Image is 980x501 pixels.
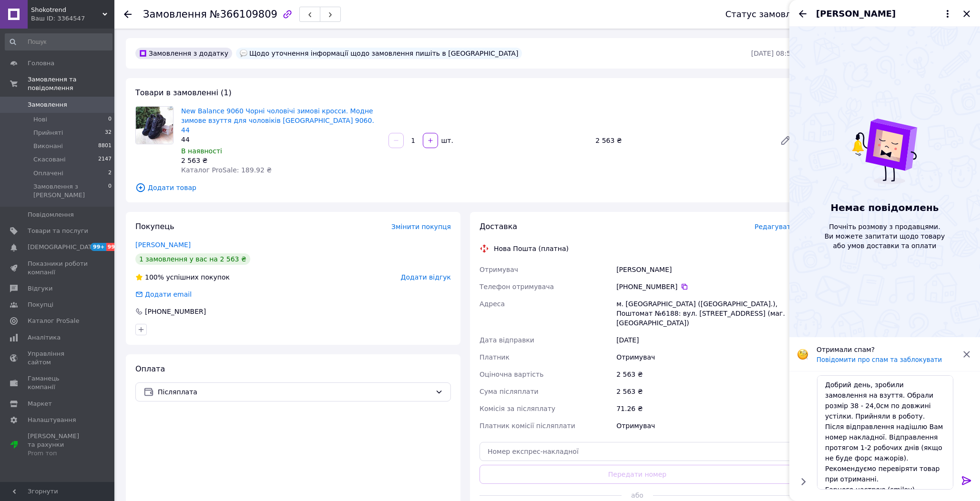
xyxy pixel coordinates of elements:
time: [DATE] 08:52 [751,50,795,57]
span: 8801 [98,142,112,150]
p: Отримали спам? [817,345,955,354]
a: [PERSON_NAME] [135,241,191,249]
span: Редагувати [755,223,795,230]
div: Prom топ [28,449,88,458]
span: Управління сайтом [28,350,88,367]
span: 99+ [106,243,122,251]
span: Телефон отримувача [480,283,554,291]
span: [PERSON_NAME] [816,8,896,20]
span: [DEMOGRAPHIC_DATA] [28,243,98,251]
div: шт. [439,136,454,145]
a: New Balance 9060 Чорні чоловічі зимові кросси. Модне зимове взуття для чоловіків [GEOGRAPHIC_DATA... [181,107,374,134]
div: 1 замовлення у вас на 2 563 ₴ [135,253,250,265]
div: [DATE] [614,331,797,349]
span: 99+ [91,243,106,251]
div: Щодо уточнення інформації щодо замовлення пишіть в [GEOGRAPHIC_DATA] [236,48,522,59]
input: Номер експрес-накладної [480,442,795,461]
span: Немає повідомлень [831,202,939,213]
span: Відгуки [28,284,52,293]
span: Сума післяплати [480,388,539,395]
div: Отримувач [614,349,797,366]
span: Платник комісії післяплати [480,422,575,430]
span: Головна [28,59,54,68]
button: Повідомити про спам та заблокувати [817,356,942,363]
div: 2 563 ₴ [592,134,772,147]
span: Оплачені [33,169,63,178]
span: Покупець [135,222,174,231]
span: Додати товар [135,182,795,193]
div: Замовлення з додатку [135,48,232,59]
span: Товари в замовленні (1) [135,88,232,97]
span: Оплата [135,364,165,373]
span: 32 [105,129,112,137]
div: 2 563 ₴ [181,156,381,165]
span: Дата відправки [480,336,534,344]
img: :speech_balloon: [240,50,247,57]
span: 0 [108,182,112,200]
span: Почніть розмову з продавцями. Ви можете запитати щодо товару або умов доставки та оплати [825,223,945,250]
span: 100% [145,273,164,281]
img: :face_with_monocle: [797,349,808,360]
button: Закрити [961,8,972,20]
span: Замовлення [143,9,207,20]
span: Замовлення та повідомлення [28,75,114,92]
span: Каталог ProSale [28,317,79,325]
span: Гаманець компанії [28,374,88,391]
span: Аналітика [28,333,61,342]
div: 71.26 ₴ [614,400,797,417]
div: 2 563 ₴ [614,383,797,400]
span: [PERSON_NAME] та рахунки [28,432,88,458]
div: Додати email [134,290,193,299]
span: Платник [480,353,510,361]
button: [PERSON_NAME] [816,8,953,20]
span: Налаштування [28,416,76,424]
button: Показати кнопки [797,475,809,488]
span: В наявності [181,147,222,155]
span: або [622,491,653,500]
div: м. [GEOGRAPHIC_DATA] ([GEOGRAPHIC_DATA].), Поштомат №6188: вул. [STREET_ADDRESS] (маг. [GEOGRAPHI... [614,295,797,331]
span: 2147 [98,155,112,164]
span: Додати відгук [401,273,451,281]
span: Скасовані [33,155,66,164]
span: 2 [108,169,112,178]
div: Додати email [144,290,193,299]
div: 44 [181,135,381,144]
div: [PHONE_NUMBER] [616,282,795,291]
textarea: Добрий день, зробили замовлення на взуття. Обрали розмір 38 - 24,0см по довжині устілки. Прийняли... [817,375,953,490]
div: [PHONE_NUMBER] [144,307,207,316]
span: Комісія за післяплату [480,405,555,412]
span: Товари та послуги [28,227,88,235]
span: Доставка [480,222,517,231]
a: Редагувати [776,131,795,150]
div: Повернутися назад [124,10,132,19]
div: Нова Пошта (платна) [491,244,571,253]
div: успішних покупок [135,272,230,282]
span: Показники роботи компанії [28,260,88,277]
span: Покупці [28,301,53,309]
span: 0 [108,115,112,124]
span: Прийняті [33,129,63,137]
span: Повідомлення [28,210,74,219]
span: Післяплата [158,387,431,397]
div: [PERSON_NAME] [614,261,797,278]
span: Маркет [28,400,52,408]
span: Адреса [480,300,505,308]
span: Замовлення з [PERSON_NAME] [33,182,108,200]
button: Назад [797,8,808,20]
span: Shokotrend [31,6,102,14]
div: Ваш ID: 3364547 [31,14,114,23]
span: Змінити покупця [391,223,451,230]
div: Отримувач [614,417,797,434]
div: 2 563 ₴ [614,366,797,383]
span: Отримувач [480,266,518,273]
span: Замовлення [28,100,67,109]
span: Нові [33,115,47,124]
img: New Balance 9060 Чорні чоловічі зимові кросси. Модне зимове взуття для чоловіків Нью Беленс 9060. 44 [136,107,173,144]
span: Оціночна вартість [480,371,543,378]
span: Виконані [33,142,63,150]
input: Пошук [5,33,112,50]
span: Каталог ProSale: 189.92 ₴ [181,166,272,174]
span: №366109809 [210,9,277,20]
div: Статус замовлення [725,10,813,19]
